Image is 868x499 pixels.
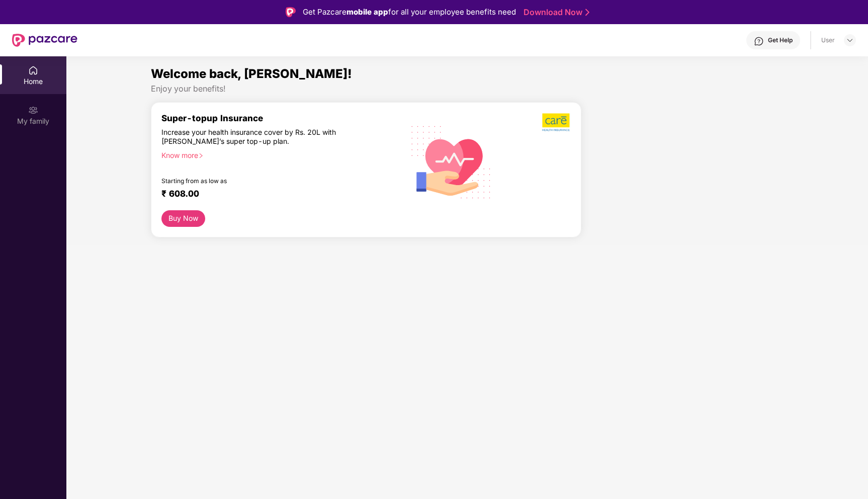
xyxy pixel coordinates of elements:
[198,153,204,158] span: right
[768,36,793,44] div: Get Help
[161,128,357,146] div: Increase your health insurance cover by Rs. 20L with [PERSON_NAME]’s super top-up plan.
[161,151,394,158] div: Know more
[303,6,516,18] div: Get Pazcare for all your employee benefits need
[28,105,38,115] img: svg+xml;base64,PHN2ZyB3aWR0aD0iMjAiIGhlaWdodD0iMjAiIHZpZXdCb3g9IjAgMCAyMCAyMCIgZmlsbD0ibm9uZSIgeG...
[821,36,835,44] div: User
[151,84,784,94] div: Enjoy your benefits!
[151,66,352,81] span: Welcome back, [PERSON_NAME]!
[542,113,571,132] img: b5dec4f62d2307b9de63beb79f102df3.png
[28,65,38,75] img: svg+xml;base64,PHN2ZyBpZD0iSG9tZSIgeG1sbnM9Imh0dHA6Ly93d3cudzMub3JnLzIwMDAvc3ZnIiB3aWR0aD0iMjAiIG...
[846,36,854,44] img: svg+xml;base64,PHN2ZyBpZD0iRHJvcGRvd24tMzJ4MzIiIHhtbG5zPSJodHRwOi8vd3d3LnczLm9yZy8yMDAwL3N2ZyIgd2...
[12,34,77,47] img: New Pazcare Logo
[161,113,400,123] div: Super-topup Insurance
[286,7,296,17] img: Logo
[161,210,205,227] button: Buy Now
[161,177,358,184] div: Starting from as low as
[161,188,390,200] div: ₹ 608.00
[585,7,589,18] img: Stroke
[346,7,388,17] strong: mobile app
[524,7,586,18] a: Download Now
[403,113,499,210] img: svg+xml;base64,PHN2ZyB4bWxucz0iaHR0cDovL3d3dy53My5vcmcvMjAwMC9zdmciIHhtbG5zOnhsaW5rPSJodHRwOi8vd3...
[754,36,764,46] img: svg+xml;base64,PHN2ZyBpZD0iSGVscC0zMngzMiIgeG1sbnM9Imh0dHA6Ly93d3cudzMub3JnLzIwMDAvc3ZnIiB3aWR0aD...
